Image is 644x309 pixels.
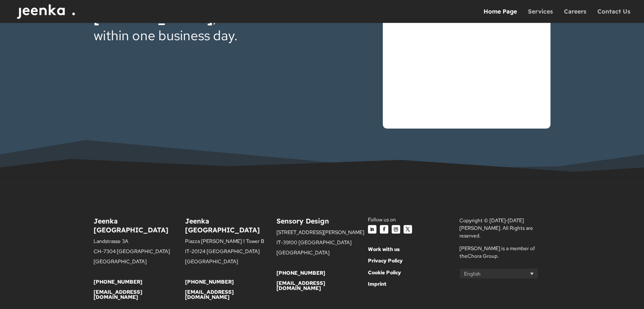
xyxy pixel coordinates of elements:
[185,217,276,239] h6: Jeenka [GEOGRAPHIC_DATA]
[276,250,368,260] p: [GEOGRAPHIC_DATA]
[276,240,368,250] p: IT-39100 [GEOGRAPHIC_DATA]
[484,8,517,23] a: Home Page
[276,280,325,292] a: [EMAIL_ADDRESS][DOMAIN_NAME]
[94,239,185,249] p: Landstrasse 3A
[392,225,400,234] a: Follow on Instagram
[185,279,234,285] a: [PHONE_NUMBER]
[404,225,412,234] a: Follow on X
[380,225,388,234] a: Follow on Facebook
[368,225,376,234] a: Follow on LinkedIn
[464,270,481,277] span: English
[368,217,459,223] div: Follow us on
[185,239,276,249] p: Piazza [PERSON_NAME] 1 Tower B
[597,8,630,23] a: Contact Us
[459,268,538,279] a: English
[368,257,403,264] a: Privacy Policy
[528,8,553,23] a: Services
[368,246,400,253] a: Work with us
[459,217,533,239] span: Copyright © [DATE]-[DATE] [PERSON_NAME]. All Rights are reserved.
[94,289,142,301] a: [EMAIL_ADDRESS][DOMAIN_NAME]
[185,289,234,301] a: [EMAIL_ADDRESS][DOMAIN_NAME]
[94,279,142,285] a: [PHONE_NUMBER]
[564,8,586,23] a: Careers
[185,259,276,269] p: [GEOGRAPHIC_DATA]
[467,253,498,259] a: Chora Group
[94,259,185,269] p: [GEOGRAPHIC_DATA]
[368,269,401,276] a: Cookie Policy
[276,230,368,240] p: [STREET_ADDRESS][PERSON_NAME]
[94,217,185,239] h6: Jeenka [GEOGRAPHIC_DATA]
[185,249,276,259] p: IT-20124 [GEOGRAPHIC_DATA]
[459,245,551,260] p: [PERSON_NAME] is a member of the .
[368,281,387,287] a: Imprint
[276,217,368,230] h6: Sensory Design
[94,249,185,259] p: CH-7304 [GEOGRAPHIC_DATA]
[276,270,325,276] a: [PHONE_NUMBER]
